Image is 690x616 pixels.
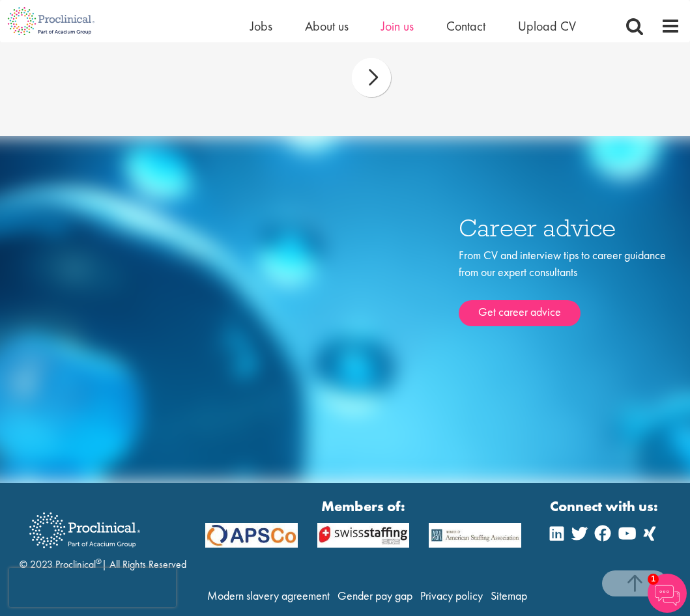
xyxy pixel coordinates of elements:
a: Upload CV [518,18,576,35]
div: next [352,58,391,97]
img: APSCo [308,523,419,547]
span: 1 [648,574,659,585]
img: Chatbot [648,574,687,613]
img: APSCo [195,523,307,547]
sup: ® [96,556,102,567]
a: Gender pay gap [338,588,412,603]
strong: Members of: [205,496,521,516]
div: From CV and interview tips to career guidance from our expert consultants [459,247,680,326]
a: Contact [446,18,485,35]
a: Join us [381,18,414,35]
a: Privacy policy [420,588,483,603]
a: Modern slavery agreement [207,588,330,603]
img: APSCo [419,523,530,547]
strong: Connect with us: [550,496,661,516]
iframe: reCAPTCHA [9,568,176,607]
div: © 2023 Proclinical | All Rights Reserved [20,503,186,572]
img: Proclinical Recruitment [20,503,150,557]
a: Jobs [250,18,272,35]
a: Get career advice [459,300,581,326]
a: Sitemap [491,588,527,603]
h3: Career advice [459,216,680,241]
a: About us [305,18,349,35]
